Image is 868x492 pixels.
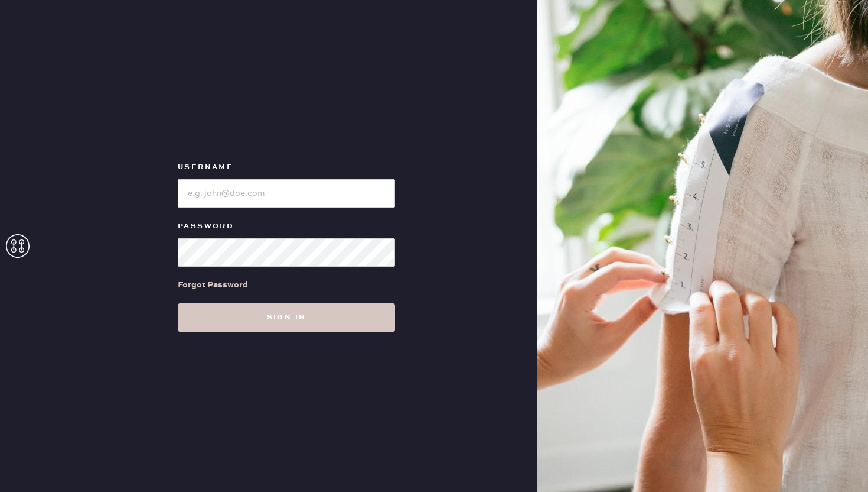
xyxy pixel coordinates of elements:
label: Username [178,160,395,174]
label: Password [178,219,395,234]
a: Forgot Password [178,267,248,303]
button: Sign in [178,303,395,332]
div: Forgot Password [178,279,248,292]
input: e.g. john@doe.com [178,179,395,208]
